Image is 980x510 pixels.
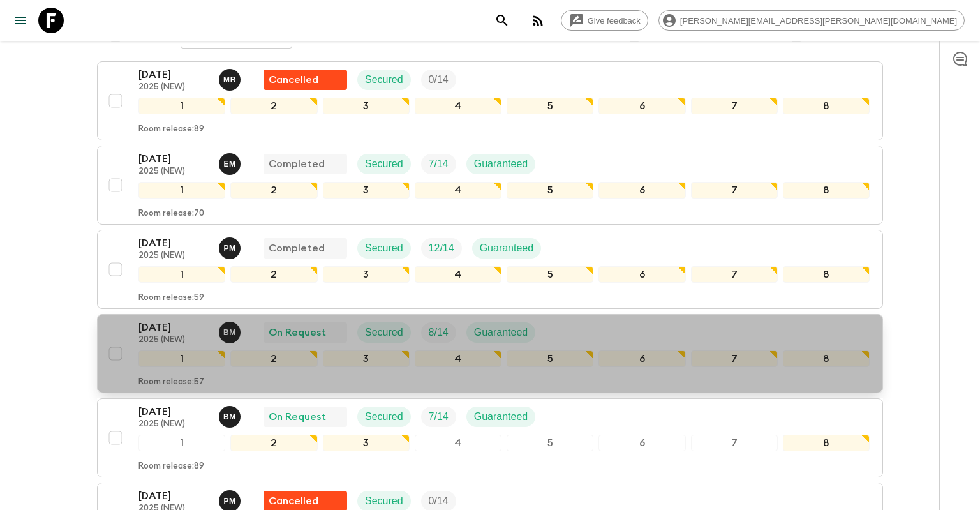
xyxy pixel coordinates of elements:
p: 2025 (NEW) [138,167,209,177]
p: Completed [269,241,325,256]
p: P M [223,496,235,506]
button: [DATE]2025 (NEW)Bruno MeloOn RequestSecuredTrip FillGuaranteed12345678Room release:57 [97,314,883,393]
p: On Request [269,409,326,424]
p: Secured [365,493,403,509]
p: [DATE] [138,67,209,82]
p: Secured [365,156,403,172]
p: [DATE] [138,236,209,251]
div: 4 [415,182,501,199]
p: Secured [365,325,403,340]
span: Paula Medeiros [219,241,243,251]
button: search adventures [489,8,515,33]
button: [DATE]2025 (NEW)Paula MedeirosCompletedSecuredTrip FillGuaranteed12345678Room release:59 [97,230,883,309]
div: Trip Fill [421,407,456,427]
div: 3 [323,266,410,283]
div: 5 [507,98,593,114]
p: Cancelled [269,72,318,87]
p: 2025 (NEW) [138,82,209,93]
span: Mario Rangel [219,73,243,83]
div: Trip Fill [421,154,456,174]
p: 7 / 14 [429,409,449,424]
div: 8 [783,98,870,114]
div: 7 [691,350,778,367]
button: [DATE]2025 (NEW)Mario RangelFlash Pack cancellationSecuredTrip Fill12345678Room release:89 [97,61,883,140]
p: Room release: 57 [138,377,204,387]
a: Give feedback [561,10,648,31]
p: [DATE] [138,151,209,167]
p: 12 / 14 [429,241,454,256]
div: 3 [323,350,410,367]
div: 5 [507,182,593,199]
p: Guaranteed [474,409,528,424]
div: 1 [138,266,225,283]
p: [DATE] [138,404,209,419]
p: [DATE] [138,488,209,504]
div: 7 [691,266,778,283]
div: Trip Fill [421,322,456,343]
span: Bruno Melo [219,326,243,336]
div: Flash Pack cancellation [264,70,347,90]
div: 7 [691,98,778,114]
button: [DATE]2025 (NEW)Eduardo MirandaCompletedSecuredTrip FillGuaranteed12345678Room release:70 [97,146,883,225]
button: BM [219,322,243,343]
button: menu [8,8,33,33]
div: 2 [230,266,317,283]
p: Completed [269,156,325,172]
div: 7 [691,435,778,451]
p: 8 / 14 [429,325,449,340]
div: 3 [323,435,410,451]
div: 8 [783,350,870,367]
div: Trip Fill [421,238,462,259]
p: Secured [365,241,403,256]
div: Secured [357,407,411,427]
div: 5 [507,435,593,451]
div: 4 [415,435,501,451]
div: 8 [783,266,870,283]
button: MR [219,69,243,91]
p: Secured [365,409,403,424]
div: 1 [138,350,225,367]
div: Secured [357,322,411,343]
div: 2 [230,182,317,199]
p: [DATE] [138,320,209,335]
div: Trip Fill [421,70,456,90]
div: 6 [598,435,685,451]
p: Cancelled [269,493,318,509]
div: Secured [357,238,411,259]
div: 4 [415,350,501,367]
p: Room release: 89 [138,461,204,472]
p: B M [223,327,236,338]
div: 6 [598,266,685,283]
div: 6 [598,350,685,367]
div: 5 [507,350,593,367]
div: Secured [357,70,411,90]
p: Secured [365,72,403,87]
p: 7 / 14 [429,156,449,172]
div: Secured [357,154,411,174]
div: 1 [138,435,225,451]
p: B M [223,412,236,422]
div: 6 [598,98,685,114]
div: 8 [783,182,870,199]
div: 2 [230,350,317,367]
div: 1 [138,98,225,114]
p: 0 / 14 [429,72,449,87]
p: Room release: 70 [138,209,204,219]
div: 3 [323,98,410,114]
p: Room release: 59 [138,293,204,303]
div: 1 [138,182,225,199]
span: Bruno Melo [219,410,243,420]
div: 3 [323,182,410,199]
p: 2025 (NEW) [138,335,209,345]
button: [DATE]2025 (NEW)Bruno MeloOn RequestSecuredTrip FillGuaranteed12345678Room release:89 [97,398,883,477]
p: 0 / 14 [429,493,449,509]
span: Paula Medeiros [219,494,243,504]
button: BM [219,406,243,428]
span: Give feedback [581,16,648,26]
div: 2 [230,435,317,451]
div: 5 [507,266,593,283]
p: M R [223,75,236,85]
p: On Request [269,325,326,340]
span: Eduardo Miranda [219,157,243,167]
p: Room release: 89 [138,124,204,135]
